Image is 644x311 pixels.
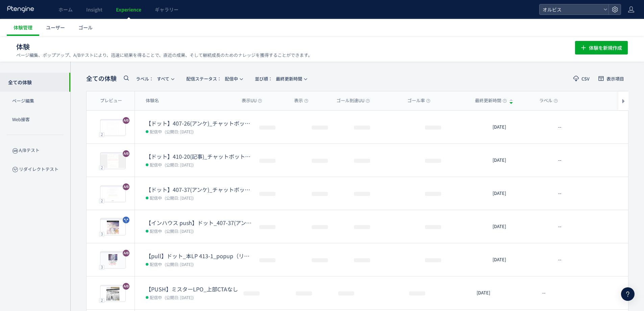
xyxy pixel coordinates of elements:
[558,223,562,230] span: --
[155,6,178,13] span: ギャラリー
[165,294,194,300] span: (公開日: [DATE])
[581,76,590,81] span: CSV
[46,24,65,31] span: ユーザー
[86,74,117,83] span: 全ての体験
[99,165,104,170] div: 2
[487,210,551,243] div: [DATE]
[146,252,254,260] dt: 【pull】ドット_本LP 413-1_popup（リンクル）
[182,73,246,84] button: 配信ステータス​：配信中
[606,76,624,81] span: 表示項目
[132,73,178,84] button: ラベル：すべて
[539,97,558,104] span: ラベル
[255,73,302,84] span: 最終更新時間
[16,52,312,58] p: ページ編集、ポップアップ、A/Bテストにより、迅速に結果を得ることで、直近の成果、そして継続成長のためのナレッジを獲得することができます。
[86,6,102,13] span: Insight
[594,73,628,84] button: 表示項目
[136,75,153,82] span: ラベル：
[186,75,221,82] span: 配信ステータス​：
[569,73,594,84] button: CSV
[294,97,308,104] span: 表示
[116,6,141,13] span: Experience
[150,194,162,201] span: 配信中
[150,261,162,267] span: 配信中
[407,97,430,104] span: ゴール率
[150,294,162,301] span: 配信中
[146,219,254,227] dt: 【インハウス push】ドット_407-37(アンケ)vs407-26(アンケ)
[255,75,272,82] span: 並び順：
[78,24,93,31] span: ゴール
[14,24,32,31] span: 体験管理
[165,261,194,267] span: (公開日: [DATE])
[165,195,194,201] span: (公開日: [DATE])
[542,290,546,296] span: --
[99,231,104,236] div: 3
[589,41,622,54] span: 体験を新規作成
[558,124,562,130] span: --
[487,144,551,177] div: [DATE]
[16,42,560,52] h1: 体験
[487,177,551,210] div: [DATE]
[150,161,162,168] span: 配信中
[99,265,104,269] div: 3
[146,186,254,194] dt: 【ドット】407-37(アンケ)_チャットボット発動html
[146,97,159,104] span: 体験名
[487,243,551,276] div: [DATE]
[251,73,311,84] button: 並び順：最終更新時間
[146,153,254,160] dt: 【ドット】410-20(記事)_チャットボット発動html
[558,257,562,263] span: --
[146,119,254,127] dt: 【ドット】407-26(アンケ)_チャットボット発動html
[165,162,194,168] span: (公開日: [DATE])
[150,128,162,135] span: 配信中
[165,228,194,234] span: (公開日: [DATE])
[99,198,104,203] div: 2
[558,190,562,197] span: --
[186,73,238,84] span: 配信中
[242,97,262,104] span: 表示UU
[336,97,370,104] span: ゴール到達UU
[136,73,169,84] span: すべて
[575,41,628,54] button: 体験を新規作成
[150,227,162,234] span: 配信中
[541,4,601,15] span: オルビス
[58,6,73,13] span: ホーム
[475,97,507,104] span: 最終更新時間
[99,132,104,137] div: 2
[558,157,562,163] span: --
[487,111,551,143] div: [DATE]
[100,97,122,104] span: プレビュー
[471,276,535,309] div: [DATE]
[165,129,194,134] span: (公開日: [DATE])
[99,298,104,303] div: 2
[146,285,238,293] dt: 【PUSH】ミスターLPO_上部CTAなし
